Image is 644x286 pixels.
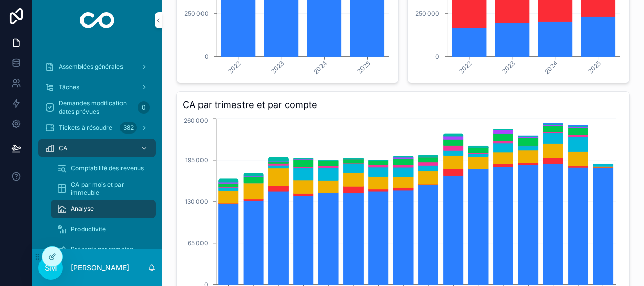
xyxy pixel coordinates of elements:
tspan: 260 000 [184,117,208,124]
a: CA [38,139,156,157]
tspan: 2025 [356,59,372,75]
a: Présents par semaine [51,240,156,259]
span: Comptabilité des revenus [71,164,144,172]
tspan: 0 [205,53,209,60]
span: Productivité [71,225,106,233]
span: Présents par semaine [71,245,133,254]
tspan: 2024 [543,59,559,76]
tspan: 65 000 [188,239,208,247]
span: CA [59,144,67,152]
tspan: 250 000 [415,10,439,17]
h3: CA par trimestre et par compte [183,98,623,112]
a: Analyse [51,200,156,218]
a: Comptabilité des revenus [51,159,156,177]
span: Demandes modification dates prévues [59,99,134,116]
span: SM [45,262,57,274]
span: Analyse [71,205,94,213]
p: [PERSON_NAME] [71,263,129,273]
a: Demandes modification dates prévues0 [38,98,156,117]
span: Tâches [59,83,79,91]
div: scrollable content [32,41,162,249]
a: Assemblées générales [38,58,156,76]
span: Tickets à résoudre [59,124,112,132]
tspan: 2022 [458,59,473,75]
tspan: 0 [435,53,439,60]
tspan: 2023 [270,59,286,75]
tspan: 250 000 [184,10,209,17]
img: App logo [80,12,115,28]
div: 382 [120,122,137,134]
tspan: 2024 [312,59,329,76]
tspan: 2023 [501,59,516,75]
tspan: 2025 [587,59,602,75]
tspan: 2022 [227,59,243,75]
span: Assemblées générales [59,63,123,71]
a: Tâches [38,78,156,96]
a: Tickets à résoudre382 [38,119,156,137]
div: 0 [138,101,150,114]
tspan: 130 000 [185,198,208,205]
span: CA par mois et par immeuble [71,181,146,197]
a: Productivité [51,220,156,238]
a: CA par mois et par immeuble [51,180,156,198]
tspan: 195 000 [185,156,208,164]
